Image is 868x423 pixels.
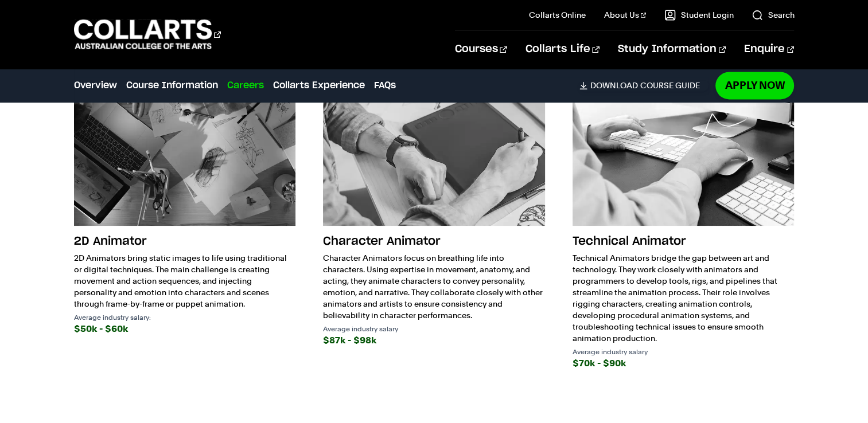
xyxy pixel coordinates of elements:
[74,314,296,321] p: Average industry salary:
[323,252,545,321] p: Character Animators focus on breathing life into characters. Using expertise in movement, anatomy...
[374,79,396,92] a: FAQs
[323,332,545,348] div: $87k - $98k
[573,230,795,252] h3: Technical Animator
[579,80,709,91] a: DownloadCourse Guide
[664,9,733,21] a: Student Login
[744,30,794,68] a: Enquire
[590,80,637,91] span: Download
[573,348,795,355] p: Average industry salary
[715,72,794,99] a: Apply Now
[273,79,365,92] a: Collarts Experience
[74,252,296,310] p: 2D Animators bring static images to life using traditional or digital techniques. The main challe...
[74,230,296,252] h3: 2D Animator
[604,9,647,21] a: About Us
[227,79,264,92] a: Careers
[526,30,600,68] a: Collarts Life
[323,230,545,252] h3: Character Animator
[529,9,586,21] a: Collarts Online
[573,355,795,371] div: $70k - $90k
[752,9,794,21] a: Search
[323,326,545,332] p: Average industry salary
[74,321,296,337] div: $50k - $60k
[74,18,221,50] div: Go to homepage
[618,30,726,68] a: Study Information
[455,30,507,68] a: Courses
[74,79,117,92] a: Overview
[573,252,795,344] p: Technical Animators bridge the gap between art and technology. They work closely with animators a...
[126,79,218,92] a: Course Information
